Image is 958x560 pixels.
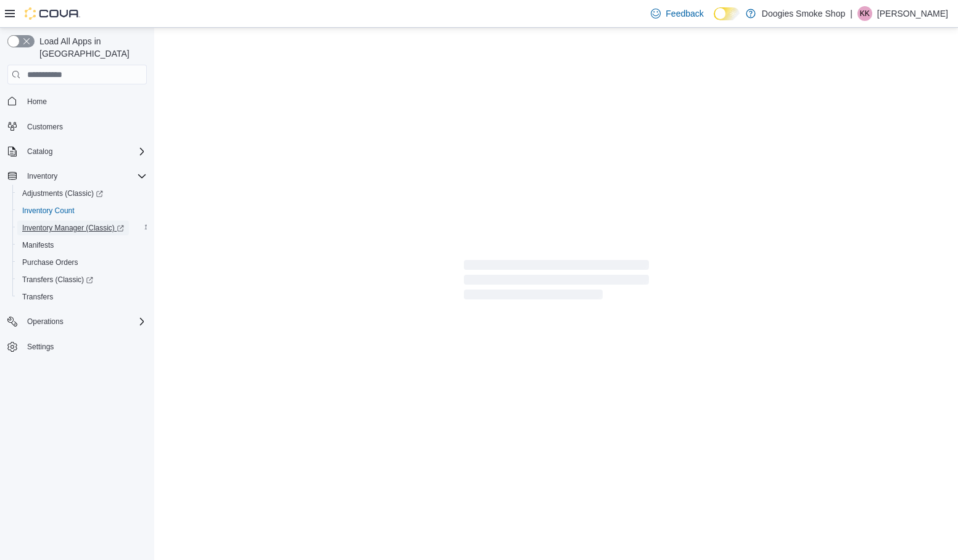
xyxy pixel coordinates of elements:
a: Transfers (Classic) [12,271,152,288]
p: Doogies Smoke Shop [762,6,845,21]
span: Operations [27,317,64,327]
span: Inventory [22,169,147,184]
a: Purchase Orders [17,255,83,270]
a: Settings [22,339,59,354]
button: Inventory [22,169,62,184]
span: Adjustments (Classic) [17,186,147,201]
a: Transfers [17,290,58,304]
span: Feedback [666,7,703,20]
span: Transfers (Classic) [22,275,93,285]
button: Purchase Orders [12,254,152,271]
span: Loading [464,262,649,302]
button: Transfers [12,288,152,306]
span: KK [860,6,870,21]
nav: Complex example [7,87,147,388]
a: Inventory Count [17,203,80,218]
button: Operations [22,314,68,329]
a: Transfers (Classic) [17,272,98,287]
button: Manifests [12,237,152,254]
span: Inventory Manager (Classic) [22,223,124,233]
button: Catalog [22,144,57,159]
button: Inventory [2,168,152,185]
span: Customers [22,119,147,134]
input: Dark Mode [714,7,740,20]
span: Inventory Count [17,203,147,218]
span: Load All Apps in [GEOGRAPHIC_DATA] [35,35,147,60]
button: Operations [2,313,152,330]
span: Inventory Count [22,206,75,216]
button: Settings [2,338,152,355]
a: Adjustments (Classic) [12,185,152,202]
span: Transfers (Classic) [17,272,147,287]
span: Settings [22,339,147,354]
button: Home [2,92,152,110]
p: [PERSON_NAME] [877,6,948,21]
a: Manifests [17,238,59,253]
span: Transfers [17,290,147,304]
span: Settings [27,342,54,352]
span: Catalog [22,144,147,159]
span: Manifests [17,238,147,253]
span: Purchase Orders [17,255,147,270]
span: Home [27,97,47,107]
button: Customers [2,118,152,136]
button: Inventory Count [12,202,152,219]
span: Purchase Orders [22,258,78,267]
span: Manifests [22,240,54,250]
span: Customers [27,122,63,132]
a: Home [22,94,52,109]
span: Inventory Manager (Classic) [17,221,147,235]
span: Operations [22,314,147,329]
a: Inventory Manager (Classic) [12,219,152,237]
a: Feedback [646,1,708,26]
span: Adjustments (Classic) [22,189,103,198]
a: Adjustments (Classic) [17,186,108,201]
span: Catalog [27,147,52,156]
span: Home [22,93,147,108]
a: Customers [22,120,68,134]
p: | [850,6,853,21]
span: Transfers [22,292,53,302]
a: Inventory Manager (Classic) [17,221,129,235]
button: Catalog [2,143,152,160]
span: Inventory [27,171,57,181]
img: Cova [25,7,80,20]
div: Kandice Kawski [857,6,872,21]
